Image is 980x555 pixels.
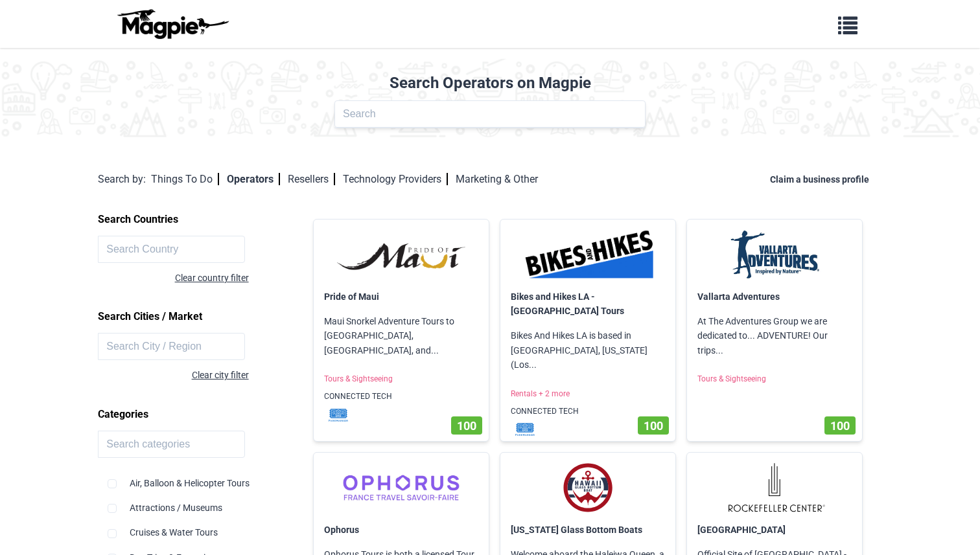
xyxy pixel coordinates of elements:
[511,230,665,279] img: Bikes and Hikes LA - Los Angeles Tours logo
[98,333,245,360] input: Search City / Region
[324,291,379,302] a: Pride of Maui
[500,318,675,382] p: Bikes And Hikes LA is based in [GEOGRAPHIC_DATA], [US_STATE] (Los...
[98,209,294,231] h2: Search Countries
[644,419,663,433] span: 100
[457,419,476,433] span: 100
[687,368,862,391] p: Tours & Sightseeing
[500,400,675,423] p: CONNECTED TECH
[687,304,862,368] p: At The Adventures Group we are dedicated to... ADVENTURE! Our trips...
[697,230,852,279] img: Vallarta Adventures logo
[324,463,478,512] img: Ophorus logo
[108,466,284,490] div: Air, Balloon & Helicopter Tours
[314,304,489,368] p: Maui Snorkel Adventure Tours to [GEOGRAPHIC_DATA], [GEOGRAPHIC_DATA], and...
[108,515,284,539] div: Cruises & Water Tours
[697,463,852,512] img: Rockefeller Center logo
[314,368,489,391] p: Tours & Sightseeing
[314,385,489,408] p: CONNECTED TECH
[511,463,665,512] img: Hawaii Glass Bottom Boats logo
[8,74,972,93] h2: Search Operators on Magpie
[114,8,231,40] img: logo-ab69f6fb50320c5b225c76a69d11143b.png
[697,525,786,535] a: [GEOGRAPHIC_DATA]
[456,173,538,185] a: Marketing & Other
[324,525,359,535] a: Ophorus
[98,271,248,285] div: Clear country filter
[151,173,219,185] a: Things To Do
[98,368,248,382] div: Clear city filter
[98,306,294,328] h2: Search Cities / Market
[770,174,874,185] a: Claim a business profile
[511,525,642,535] a: [US_STATE] Glass Bottom Boats
[227,173,280,185] a: Operators
[830,419,850,433] span: 100
[98,403,294,425] h2: Categories
[697,291,780,302] a: Vallarta Adventures
[334,100,646,128] input: Search
[98,236,245,263] input: Search Country
[343,173,448,185] a: Technology Providers
[511,291,624,316] a: Bikes and Hikes LA - [GEOGRAPHIC_DATA] Tours
[98,171,146,188] div: Search by:
[98,431,245,458] input: Search categories
[324,230,478,279] img: Pride of Maui logo
[319,409,358,422] img: mf1jrhtrrkrdcsvakxwt.svg
[500,383,675,405] p: Rentals + 2 more
[506,423,544,436] img: mf1jrhtrrkrdcsvakxwt.svg
[108,490,284,515] div: Attractions / Museums
[288,173,335,185] a: Resellers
